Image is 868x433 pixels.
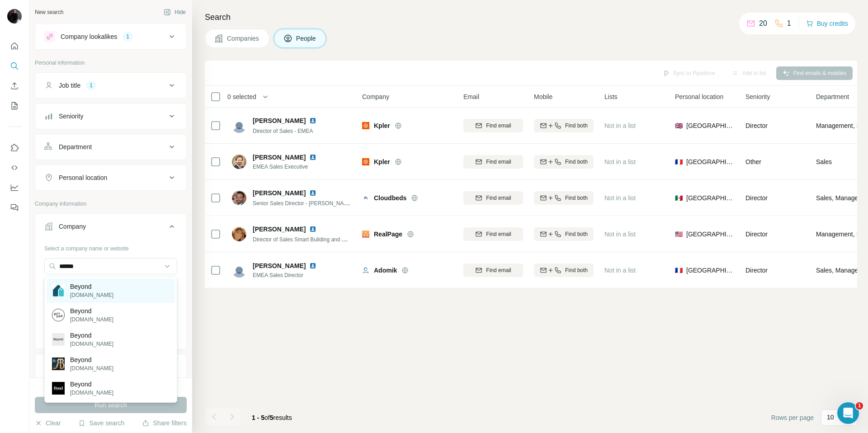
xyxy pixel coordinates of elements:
[253,163,327,171] span: EMEA Sales Executive
[61,32,117,41] div: Company lookalikes
[264,414,270,421] span: of
[70,380,113,389] p: Beyond
[604,158,636,165] span: Not in a list
[534,155,594,169] button: Find both
[232,263,246,278] img: Avatar
[534,264,594,277] button: Find both
[7,9,22,24] img: Avatar
[362,122,369,129] img: Logo of Kpler
[362,194,369,202] img: Logo of Cloudbeds
[7,199,22,216] button: Feedback
[604,194,636,202] span: Not in a list
[309,226,316,233] img: LinkedIn logo
[7,140,22,156] button: Use Surfe on LinkedIn
[232,191,246,205] img: Avatar
[565,230,588,238] span: Find both
[675,92,723,101] span: Personal location
[856,402,863,409] span: 1
[227,92,256,101] span: 0 selected
[252,414,264,421] span: 1 - 5
[232,227,246,241] img: Avatar
[52,333,65,346] img: Beyond
[787,18,791,29] p: 1
[486,158,511,166] span: Find email
[52,309,65,321] img: Beyond
[759,18,767,29] p: 20
[565,158,588,166] span: Find both
[7,98,22,114] button: My lists
[227,34,260,43] span: Companies
[675,266,683,275] span: 🇫🇷
[309,117,316,124] img: LinkedIn logo
[486,230,511,238] span: Find email
[463,264,523,277] button: Find email
[59,112,83,121] div: Seniority
[362,267,369,274] img: Logo of Adomik
[534,227,594,241] button: Find both
[565,122,588,130] span: Find both
[675,230,683,239] span: 🇺🇸
[52,284,65,297] img: Beyond
[296,34,317,43] span: People
[35,59,187,67] p: Personal information
[7,179,22,196] button: Dashboard
[35,105,186,127] button: Seniority
[52,358,65,370] img: Beyond
[374,157,390,166] span: Kpler
[70,340,113,348] p: [DOMAIN_NAME]
[35,26,186,47] button: Company lookalikes1
[745,267,768,274] span: Director
[816,157,832,166] span: Sales
[253,225,306,234] span: [PERSON_NAME]
[827,413,834,422] p: 10
[806,17,848,30] button: Buy credits
[463,119,523,132] button: Find email
[78,419,124,428] button: Save search
[309,189,316,197] img: LinkedIn logo
[686,157,735,166] span: [GEOGRAPHIC_DATA]
[745,194,768,202] span: Director
[686,121,735,130] span: [GEOGRAPHIC_DATA]
[463,92,479,101] span: Email
[565,194,588,202] span: Find both
[745,158,761,165] span: Other
[70,355,113,364] p: Beyond
[604,267,636,274] span: Not in a list
[270,414,274,421] span: 5
[86,81,96,89] div: 1
[374,121,390,130] span: Kpler
[35,419,61,428] button: Clear
[675,121,683,130] span: 🇬🇧
[463,227,523,241] button: Find email
[253,235,354,243] span: Director of Sales Smart Building and Wi-Fi
[486,122,511,130] span: Find email
[565,266,588,274] span: Find both
[205,11,857,24] h4: Search
[534,191,594,205] button: Find both
[253,261,306,270] span: [PERSON_NAME]
[59,142,92,151] div: Department
[686,230,735,239] span: [GEOGRAPHIC_DATA]
[816,92,849,101] span: Department
[52,382,65,395] img: Beyond
[7,160,22,176] button: Use Surfe API
[837,402,859,424] iframe: Intercom live chat
[675,157,683,166] span: 🇫🇷
[7,38,22,54] button: Quick start
[604,122,636,129] span: Not in a list
[745,231,768,238] span: Director
[232,118,246,133] img: Avatar
[253,188,306,198] span: [PERSON_NAME]
[157,5,192,19] button: Hide
[309,154,316,161] img: LinkedIn logo
[675,193,683,202] span: 🇲🇽
[253,199,354,207] span: Senior Sales Director - [PERSON_NAME]
[362,92,389,101] span: Company
[35,8,63,16] div: New search
[686,193,735,202] span: [GEOGRAPHIC_DATA]
[253,153,306,162] span: [PERSON_NAME]
[44,241,177,253] div: Select a company name or website
[686,266,735,275] span: [GEOGRAPHIC_DATA]
[70,331,113,340] p: Beyond
[35,200,187,208] p: Company information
